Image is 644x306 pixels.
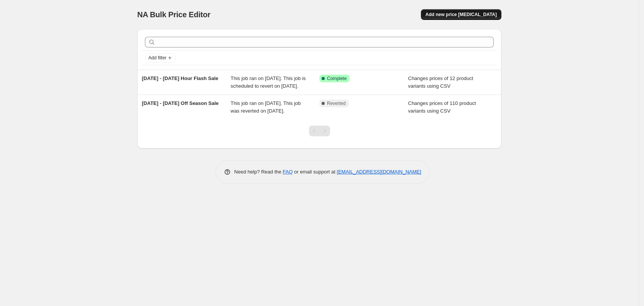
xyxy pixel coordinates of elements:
span: This job ran on [DATE]. This job is scheduled to revert on [DATE]. [231,75,306,89]
span: or email support at [293,169,337,175]
span: [DATE] - [DATE] Off Season Sale [142,100,219,106]
span: Add filter [148,55,166,61]
nav: Pagination [309,126,330,136]
button: Add new price [MEDICAL_DATA] [421,9,501,20]
button: Add filter [145,53,176,62]
span: Complete [327,75,347,82]
span: Need help? Read the [234,169,283,175]
span: This job ran on [DATE]. This job was reverted on [DATE]. [231,100,301,114]
span: NA Bulk Price Editor [137,10,210,19]
a: FAQ [283,169,293,175]
a: [EMAIL_ADDRESS][DOMAIN_NAME] [337,169,421,175]
span: [DATE] - [DATE] Hour Flash Sale [142,75,219,81]
span: Changes prices of 12 product variants using CSV [408,75,473,89]
span: Changes prices of 110 product variants using CSV [408,100,476,114]
span: Add new price [MEDICAL_DATA] [426,11,497,18]
span: Reverted [327,100,346,106]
